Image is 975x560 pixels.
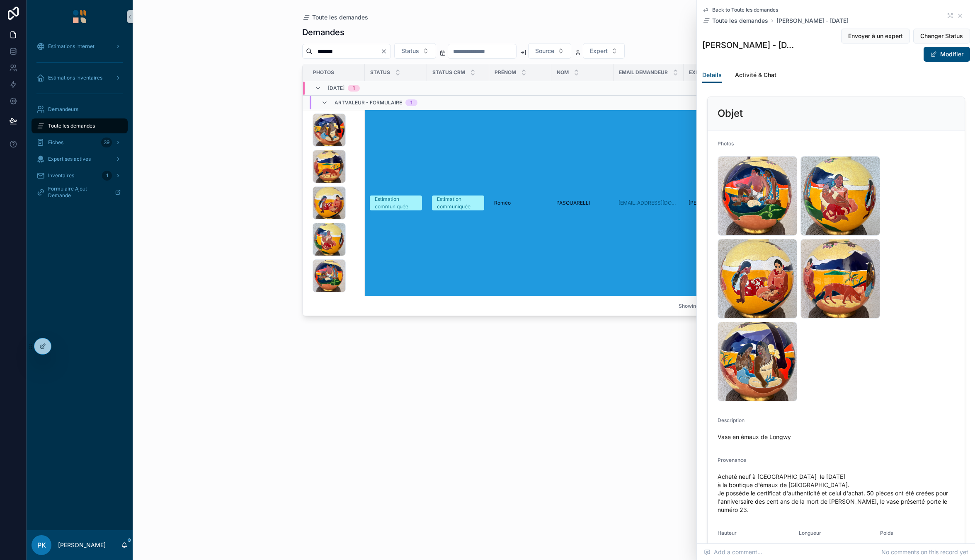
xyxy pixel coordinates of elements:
span: Status [401,47,419,55]
span: [DATE] [328,85,344,92]
h2: Objet [718,107,743,120]
span: Prénom [495,69,516,76]
span: Back to Toute les demandes [712,7,778,13]
span: No comments on this record yet [881,548,968,556]
img: App logo [73,10,86,23]
button: Select Button [394,43,436,59]
a: Activité & Chat [735,68,776,84]
a: PASQUARELLI [556,200,609,206]
div: 1 [353,85,355,92]
span: Status CRM [432,69,465,76]
a: Formulaire Ajout Demande [32,185,128,200]
span: PASQUARELLI [556,200,590,206]
span: Envoyer à un expert [848,32,903,40]
div: 1 [410,99,412,106]
span: Inventaires [48,172,74,179]
a: Toute les demandes [302,13,368,22]
span: Longueur [799,530,821,536]
h1: [PERSON_NAME] - [DATE] [702,39,798,51]
span: Nom [557,69,569,76]
a: Estimations Inventaires [32,70,128,85]
span: Demandeurs [48,106,78,113]
span: Vase en émaux de Longwy [718,433,955,441]
span: Estimations Internet [48,43,95,50]
span: Add a comment... [704,548,762,556]
a: Back to Toute les demandes [702,7,778,13]
span: Expert [590,47,608,55]
span: PK [37,540,46,550]
span: Email Demandeur [619,69,668,76]
span: Toute les demandes [312,13,368,22]
span: Poids [880,530,893,536]
a: [PERSON_NAME] [689,200,741,206]
span: Artvaleur - Formulaire [335,99,402,106]
span: Provenance [718,457,746,463]
a: [PERSON_NAME] - [DATE] [776,17,849,25]
span: Estimations Inventaires [48,75,102,81]
a: Estimation communiquée [432,196,484,210]
span: Acheté neuf à [GEOGRAPHIC_DATA] le [DATE] à la boutique d'émaux de [GEOGRAPHIC_DATA]. Je possède ... [718,473,955,514]
span: Description [718,417,745,423]
div: 39 [101,138,112,147]
span: [PERSON_NAME] [689,200,729,206]
div: 1 [102,171,112,181]
span: Expert [689,69,708,76]
div: Estimation communiquée [375,196,417,210]
a: Inventaires1 [32,168,128,183]
button: Envoyer à un expert [841,29,910,43]
a: Toute les demandes [702,17,768,25]
button: Clear [381,48,390,55]
span: Fiches [48,139,63,146]
h1: Demandes [302,27,344,38]
button: Select Button [583,43,625,59]
a: Expertises actives [32,152,128,167]
div: scrollable content [27,33,133,210]
span: Expertises actives [48,156,91,162]
span: Showing 1 of 1 results [679,303,729,309]
span: Roméo [494,200,511,206]
span: Toute les demandes [712,17,768,25]
a: [EMAIL_ADDRESS][DOMAIN_NAME] [618,200,679,206]
span: Source [535,47,554,55]
span: Toute les demandes [48,123,95,129]
span: Status [370,69,390,76]
a: Roméo [494,200,546,206]
a: Toute les demandes [32,118,128,133]
span: Photos [313,69,334,76]
div: Estimation communiquée [437,196,479,210]
span: Photos [718,140,734,147]
span: Formulaire Ajout Demande [48,186,108,199]
button: Modifier [924,47,970,62]
a: Demandeurs [32,102,128,117]
span: Activité & Chat [735,71,776,79]
button: Select Button [528,43,571,59]
span: Details [702,71,722,79]
a: Details [702,68,722,83]
a: Estimations Internet [32,39,128,54]
a: Fiches39 [32,135,128,150]
span: Changer Status [920,32,963,40]
a: Estimation communiquée [370,196,422,210]
span: Hauteur [718,530,737,536]
p: [PERSON_NAME] [58,541,106,549]
button: Changer Status [913,29,970,43]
